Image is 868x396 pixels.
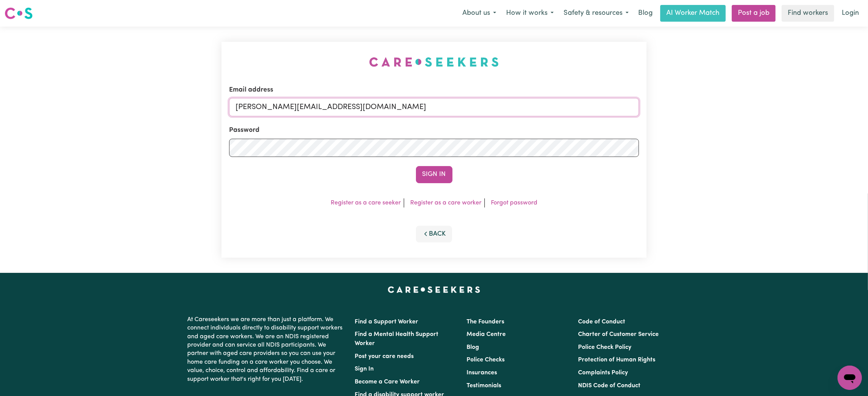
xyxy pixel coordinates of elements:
button: About us [457,5,501,21]
a: Post your care needs [355,353,414,360]
a: Police Checks [467,357,505,363]
a: Careseekers home page [388,287,480,293]
a: NDIS Code of Conduct [578,383,640,389]
a: Register as a care seeker [331,200,401,206]
button: Sign In [416,166,452,183]
a: Careseekers logo [5,5,33,22]
a: Blog [467,344,479,350]
button: How it works [501,5,559,21]
a: Media Centre [467,331,506,337]
a: Find a Mental Health Support Worker [355,331,439,347]
a: Blog [634,5,657,22]
a: Register as a care worker [410,200,481,206]
button: Back [416,226,452,242]
a: Protection of Human Rights [578,357,655,363]
a: Testimonials [467,383,501,389]
a: Find a Support Worker [355,319,419,325]
p: At Careseekers we are more than just a platform. We connect individuals directly to disability su... [188,312,346,386]
img: Careseekers logo [5,6,33,20]
a: Post a job [732,5,776,22]
a: Charter of Customer Service [578,331,659,337]
a: Login [837,5,863,22]
a: Complaints Policy [578,370,628,376]
a: Insurances [467,370,497,376]
button: Safety & resources [559,5,634,21]
a: Forgot password [491,200,537,206]
a: Find workers [782,5,834,22]
iframe: Button to launch messaging window, conversation in progress [838,366,862,390]
label: Password [229,125,260,135]
a: Code of Conduct [578,319,625,325]
a: Sign In [355,366,374,372]
a: Police Check Policy [578,344,631,350]
input: Email address [229,98,639,116]
label: Email address [229,85,273,95]
a: Become a Care Worker [355,379,420,385]
a: The Founders [467,319,504,325]
a: AI Worker Match [660,5,726,22]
